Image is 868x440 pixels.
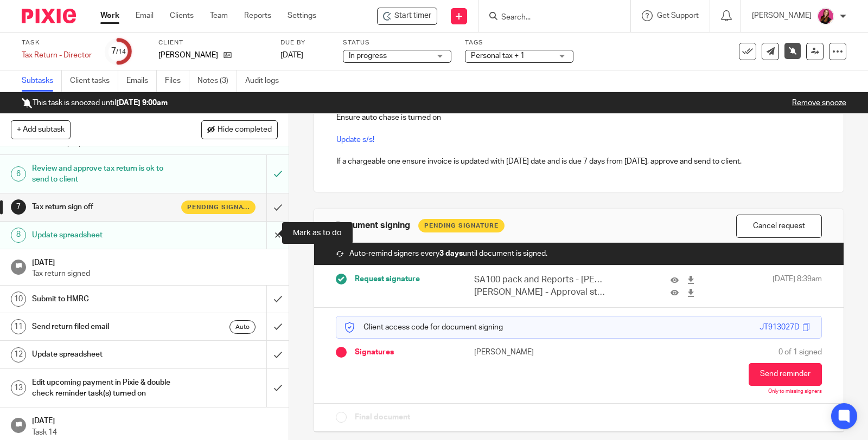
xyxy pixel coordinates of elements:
label: Task [22,38,92,47]
h1: Update spreadsheet [32,227,181,243]
a: Emails [126,70,157,92]
button: Send reminder [749,363,822,386]
div: 12 [11,347,26,363]
h1: Update spreadsheet [32,346,181,363]
a: Audit logs [245,70,287,92]
h1: Document signing [336,220,410,231]
span: Auto-remind signers every until document is signed. [349,248,547,259]
div: JT913027D [759,322,800,333]
p: If a chargeable one ensure invoice is updated with [DATE] date and is due 7 days from [DATE], app... [336,156,821,167]
div: 13 [11,380,26,396]
span: Personal tax + 1 [471,52,525,60]
p: Client access code for document signing [344,322,503,333]
h1: Tax return sign off [32,199,181,215]
p: Only to missing signers [768,389,822,395]
span: [DATE] [280,51,303,59]
span: Signatures [355,347,394,358]
span: In progress [349,52,387,60]
input: Search [500,13,598,23]
a: Subtasks [22,70,62,92]
label: Due by [280,38,329,47]
a: Remove snooze [792,99,846,107]
div: Auto [229,320,256,334]
label: Client [158,38,267,47]
a: Reports [244,10,271,21]
span: [DATE] 8:39am [773,274,822,299]
a: Work [100,10,119,21]
div: Tax Return - Director [22,50,92,61]
p: [PERSON_NAME] [474,347,579,358]
span: 0 of 1 signed [778,347,822,358]
div: 8 [11,228,26,243]
span: Hide completed [218,126,272,134]
div: 7 [11,199,26,215]
a: Clients [170,10,194,21]
span: Start timer [394,10,431,22]
label: Status [343,38,451,47]
p: [PERSON_NAME] [158,50,218,61]
img: Pixie [22,9,76,23]
p: [PERSON_NAME] [752,10,812,21]
div: 6 [11,166,26,182]
a: Email [136,10,154,21]
button: Hide completed [201,120,278,139]
a: Files [165,70,189,92]
h1: Review and approve tax return is ok to send to client [32,160,181,188]
button: Cancel request [736,215,822,238]
h1: [DATE] [32,413,278,426]
a: Settings [288,10,316,21]
strong: 3 days [439,250,463,257]
p: [PERSON_NAME] - Approval statement SA .docx [474,286,607,299]
img: 21.png [817,8,834,25]
span: Request signature [355,274,420,284]
h1: Send return filed email [32,319,181,335]
h1: [DATE] [32,255,278,268]
div: 10 [11,292,26,307]
p: Ensure auto chase is turned on [336,112,821,123]
label: Tags [465,38,573,47]
h1: Submit to HMRC [32,291,181,307]
div: 11 [11,319,26,334]
span: Get Support [657,12,699,20]
p: SA100 pack and Reports - [PERSON_NAME] - 2025.pdf [474,274,607,286]
b: [DATE] 9:00am [116,99,168,107]
small: /14 [116,49,126,55]
span: Final document [355,412,410,423]
a: Team [210,10,228,21]
p: Task 14 [32,427,278,438]
h1: Edit upcoming payment in Pixie & double check reminder task(s) turned on [32,374,181,402]
span: Pending signature [187,203,250,212]
div: Pending Signature [418,219,505,232]
div: 7 [111,45,126,57]
button: + Add subtask [11,120,71,139]
a: Update s/s! [336,136,374,144]
p: This task is snoozed until [22,98,168,108]
a: Client tasks [70,70,118,92]
a: Notes (3) [197,70,237,92]
div: Jemma Pettit - Tax Return - Director [377,8,437,25]
p: Tax return signed [32,268,278,279]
